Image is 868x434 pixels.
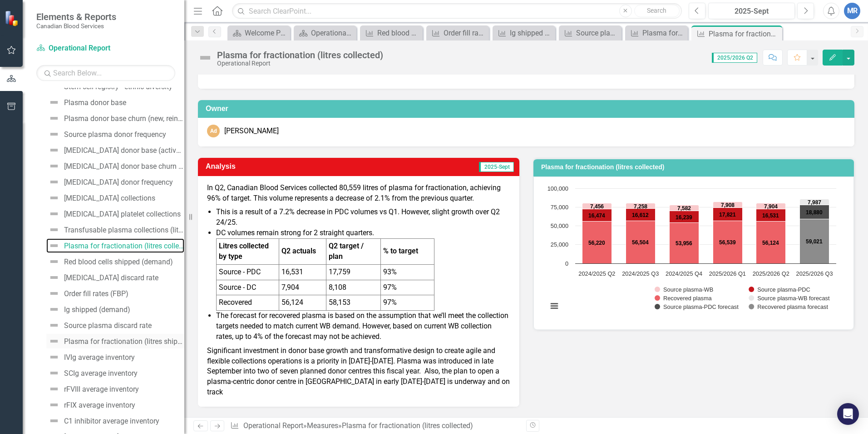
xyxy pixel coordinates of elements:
img: Not Defined [49,224,59,235]
text: 2024/2025 Q2 [578,270,615,277]
div: Source plasma donor frequency [64,131,166,139]
a: [MEDICAL_DATA] donor frequency [46,175,173,189]
td: 7,904 [279,280,326,295]
a: Source plasma donor frequency [46,127,166,141]
strong: % to target [383,247,418,255]
div: Operational Report [217,60,383,67]
a: C1 inhibitor average inventory [46,414,159,428]
td: 93% [381,264,434,280]
a: Measures [307,421,338,430]
h3: Plasma for fractionation (litres collected) [541,164,849,171]
img: Not Defined [49,129,59,140]
div: C1 inhibitor average inventory [64,417,159,425]
text: 16,531 [762,212,779,219]
a: Source plasma discard rate [561,27,619,39]
button: MR [844,3,860,19]
a: rFIX average inventory [46,398,135,412]
img: Not Defined [49,399,59,410]
td: Recovered [217,295,279,311]
div: Plasma donor base churn (new, reinstated, lapsed) [64,115,184,123]
g: Source plasma-PDC forecast, bar series 5 of 6 with 6 bars. [597,205,829,219]
text: 7,258 [634,203,647,210]
img: Not Defined [49,415,59,426]
img: Not Defined [49,161,59,172]
path: 2024/2025 Q2, 7,456. Source plasma-WB. [582,203,612,209]
path: 2025/2026 Q3, 59,021. Recovered plasma forecast. [800,219,829,263]
button: 2025-Sept [708,3,795,19]
strong: Q2 actuals [281,247,316,255]
button: Show Source plasma-WB [655,286,714,293]
div: Plasma for fractionation (litres shipped) [642,27,686,39]
text: 56,539 [719,239,736,246]
g: Recovered plasma forecast, bar series 6 of 6 with 6 bars. [597,219,829,263]
a: [MEDICAL_DATA] discard rate [46,270,158,285]
path: 2025/2026 Q3, 7,987. Source plasma-WB forecast. [800,199,829,205]
td: 97% [381,280,434,295]
span: Elements & Reports [36,11,116,22]
a: Operational Report [243,421,303,430]
path: 2024/2025 Q2, 16,474. Source plasma-PDC. [582,209,612,221]
text: 56,504 [632,239,649,246]
img: Not Defined [49,97,59,108]
td: Source - PDC [217,264,279,280]
text: 0 [565,260,568,267]
a: Transfusable plasma collections (litres) [46,222,184,237]
input: Search Below... [36,65,175,81]
img: Not Defined [49,177,59,187]
a: Order fill rates (FBP) [46,286,128,301]
text: 7,582 [677,205,691,212]
img: Not Defined [49,368,59,378]
g: Source plasma-WB, bar series 1 of 6 with 6 bars. [582,188,815,211]
div: [MEDICAL_DATA] platelet collections [64,210,181,218]
td: Source - DC [217,280,279,295]
div: Order fill rates (FBP) [444,27,487,39]
h3: Owner [206,105,850,113]
a: Plasma donor base churn (new, reinstated, lapsed) [46,111,184,126]
a: [MEDICAL_DATA] platelet collections [46,207,181,221]
input: Search ClearPoint... [232,3,682,19]
div: Plasma for fractionation (litres shipped) [64,338,184,346]
img: Not Defined [49,320,59,331]
img: Not Defined [49,113,59,124]
a: IVIg average inventory [46,350,135,364]
img: Not Defined [49,272,59,283]
small: Canadian Blood Services [36,22,116,30]
img: Not Defined [49,145,59,156]
text: 7,904 [764,203,778,210]
text: 2024/2025 Q3 [622,270,659,277]
text: 59,021 [806,238,823,245]
div: Plasma for fractionation (litres collected) [64,242,184,250]
path: 2025/2026 Q2, 16,531. Source plasma-PDC. [756,209,786,221]
text: 16,239 [676,214,692,221]
a: Ig shipped (demand) [46,302,130,317]
g: Source plasma-PDC, bar series 2 of 6 with 6 bars. [582,188,815,223]
span: 2025/2026 Q2 [712,53,757,63]
path: 2024/2025 Q3, 16,612. Source plasma-PDC. [626,208,656,221]
div: rFVIII average inventory [64,385,139,394]
path: 2025/2026 Q2, 56,124. Recovered plasma. [756,221,786,263]
text: 7,987 [808,199,821,206]
div: Source plasma discard rate [64,322,152,330]
text: 2024/2025 Q4 [666,270,702,277]
a: Red blood cells shipped (demand) [362,27,420,39]
path: 2024/2025 Q4, 7,582. Source plasma-WB. [670,205,699,211]
div: SCIg average inventory [64,369,138,378]
strong: Litres collected by type [219,242,269,261]
button: Show Source plasma-PDC forecast [655,303,739,310]
strong: Q2 target / plan [329,242,364,261]
path: 2024/2025 Q3, 7,258. Source plasma-WB. [626,203,656,208]
text: 2025/2026 Q2 [753,270,789,277]
path: 2025/2026 Q2, 7,904. Source plasma-WB. [756,203,786,209]
a: Source plasma discard rate [46,318,152,333]
img: Not Defined [49,256,59,267]
td: 97% [381,295,434,311]
path: 2024/2025 Q3, 56,504. Recovered plasma. [626,221,656,263]
div: Source plasma discard rate [576,27,619,39]
a: [MEDICAL_DATA] donor base churn (new, reinstated, lapsed) [46,159,184,173]
div: [MEDICAL_DATA] donor frequency [64,178,173,187]
text: 18,880 [806,209,823,216]
img: Not Defined [49,304,59,315]
p: In Q2, Canadian Blood Services collected 80,559 litres of plasma for fractionation, achieving 96%... [207,183,510,206]
img: Not Defined [49,288,59,299]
